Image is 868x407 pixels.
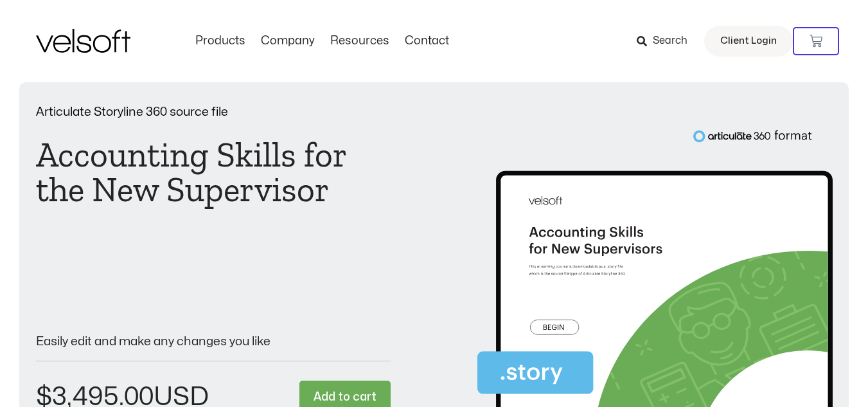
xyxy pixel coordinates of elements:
[653,33,687,50] span: Search
[36,138,391,207] h1: Accounting Skills for the New Supervisor
[323,34,397,48] a: ResourcesMenu Toggle
[36,29,130,53] img: Velsoft Training Materials
[637,30,696,52] a: Search
[397,34,457,48] a: ContactMenu Toggle
[188,34,253,48] a: ProductsMenu Toggle
[36,336,391,348] p: Easily edit and make any changes you like
[36,106,391,118] p: Articulate Storyline 360 source file
[188,34,457,48] nav: Menu
[720,33,777,50] span: Client Login
[253,34,323,48] a: CompanyMenu Toggle
[704,26,793,57] a: Client Login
